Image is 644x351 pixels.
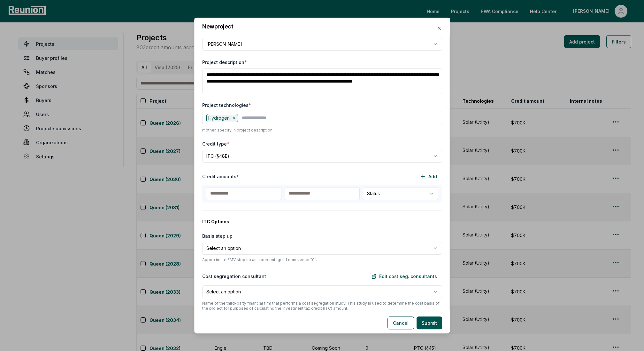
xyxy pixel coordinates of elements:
[202,140,229,147] label: Credit type
[202,301,442,311] p: Name of the third-party financial firm that performs a cost segregation study. This study is used...
[202,102,251,108] label: Project technologies
[202,173,239,180] label: Credit amounts
[387,317,414,330] button: Cancel
[202,257,442,262] p: Approximate FMV step up as a percentage. If none, enter "0".
[202,218,442,225] label: ITC Options
[415,170,442,183] button: Add
[202,60,247,65] label: Project description
[206,114,238,122] div: Hydrogen
[417,317,442,330] button: Submit
[202,128,442,133] p: If other, specify in project description
[202,24,234,29] h2: New project
[366,270,442,283] a: Edit cost seg. consultants
[202,273,266,280] label: Cost segregation consultant
[202,233,233,239] label: Basis step up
